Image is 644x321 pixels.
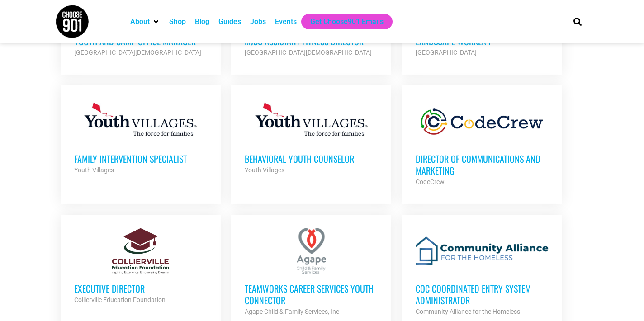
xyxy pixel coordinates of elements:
nav: Main nav [126,14,558,29]
strong: [GEOGRAPHIC_DATA][DEMOGRAPHIC_DATA] [245,49,372,56]
strong: Agape Child & Family Services, Inc [245,308,339,315]
a: Director of Communications and Marketing CodeCrew [402,85,562,201]
a: Jobs [250,16,266,27]
a: Behavioral Youth Counselor Youth Villages [231,85,391,189]
a: Executive Director Collierville Education Foundation [61,215,221,319]
h3: Landscape Worker I [416,35,549,47]
a: Blog [195,16,209,27]
h3: Director of Communications and Marketing [416,153,549,176]
strong: Youth Villages [74,166,114,174]
a: Guides [218,16,241,27]
h3: TeamWorks Career Services Youth Connector [245,283,378,306]
strong: [GEOGRAPHIC_DATA][DEMOGRAPHIC_DATA] [74,49,201,56]
strong: [GEOGRAPHIC_DATA] [416,49,477,56]
a: About [130,16,150,27]
h3: Behavioral Youth Counselor [245,153,378,165]
div: About [126,14,165,29]
a: Family Intervention Specialist Youth Villages [61,85,221,189]
a: Shop [169,16,186,27]
strong: Collierville Education Foundation [74,296,166,303]
a: Events [275,16,297,27]
h3: Family Intervention Specialist [74,153,207,165]
strong: CodeCrew [416,178,445,185]
a: Get Choose901 Emails [310,16,384,27]
h3: CoC Coordinated Entry System Administrator [416,283,549,306]
h3: Executive Director [74,283,207,294]
div: Search [570,14,585,29]
strong: Community Alliance for the Homeless [416,308,520,315]
strong: Youth Villages [245,166,284,174]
